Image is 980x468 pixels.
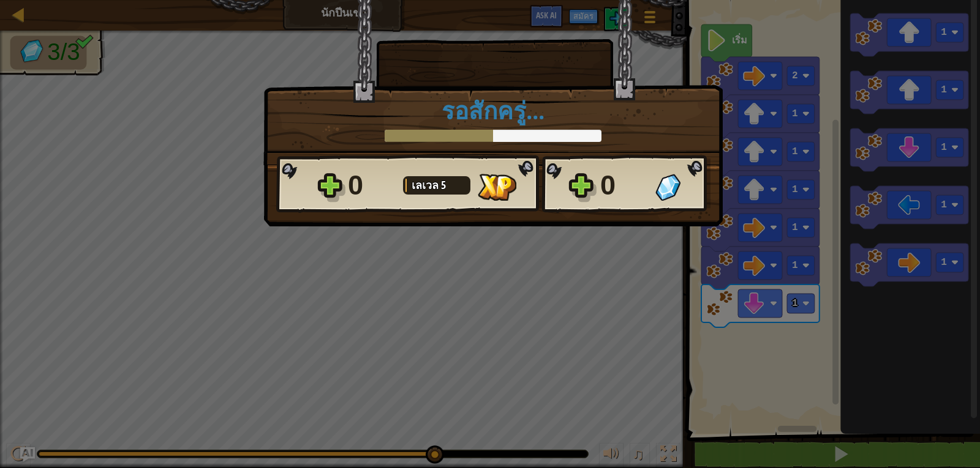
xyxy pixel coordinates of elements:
img: อัญมณีที่ได้มา [655,174,680,201]
h1: รอสักครู่... [276,98,710,124]
img: XP ที่ได้รับ [478,174,516,201]
span: เลเวล [412,177,441,193]
span: 5 [441,177,446,193]
div: 0 [348,166,396,205]
div: 0 [600,166,648,205]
